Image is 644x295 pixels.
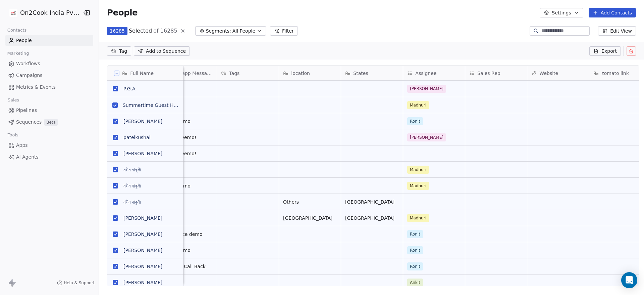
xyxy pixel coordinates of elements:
button: Edit View [598,26,636,36]
a: [PERSON_NAME] [123,215,162,221]
span: On2Cook India Pvt. Ltd. [20,8,81,17]
span: Which place demo [159,231,213,238]
span: Book a Demo [159,182,213,189]
div: grid [107,81,183,286]
button: On2Cook India Pvt. Ltd. [8,7,78,18]
span: of 16285 [153,27,177,35]
div: Tags [217,66,279,80]
span: [GEOGRAPHIC_DATA] [345,199,399,205]
span: Stop [159,85,213,92]
div: Whastapp Message [155,66,217,80]
span: Marketing [4,48,32,58]
span: Export [601,48,617,54]
span: Sequences [16,119,42,126]
span: Request a Call Back [159,263,213,270]
button: Tag [107,46,131,56]
span: Contacts [4,25,30,35]
a: AI Agents [5,152,93,163]
span: 16285 [110,28,125,34]
span: Book My Demo! [159,150,213,157]
a: [PERSON_NAME] [123,119,162,124]
a: [PERSON_NAME] [123,280,162,285]
span: AI Agents [16,154,39,161]
div: Website [527,66,589,80]
span: Add to Sequence [146,48,186,54]
button: Export [589,46,621,56]
a: Pipelines [5,105,93,116]
span: Whastapp Message [167,70,213,77]
a: patelkushal [123,135,151,140]
a: Campaigns [5,70,93,81]
button: Add Contacts [589,8,636,17]
span: Book a Demo [159,247,213,254]
span: Segments: [206,28,231,35]
a: নবীন বাকুলী [123,167,141,172]
a: Help & Support [57,280,95,286]
span: Sales [5,95,22,105]
a: Apps [5,140,93,151]
span: location [291,70,310,77]
span: Apps [16,142,28,149]
span: Pipelines [16,107,37,114]
span: Ronit [407,246,423,254]
span: Madhuri [407,166,429,174]
span: States [353,70,368,77]
span: Selected [129,27,152,35]
button: Settings [540,8,583,17]
a: P.G.A. [123,86,137,91]
button: Filter [270,26,298,36]
a: People [5,35,93,46]
span: Website [539,70,558,77]
span: Hi [159,279,213,286]
span: Book My Demo! [159,134,213,141]
button: 16285 [107,27,127,35]
a: [PERSON_NAME] [123,264,162,269]
span: Tag [119,48,127,54]
span: Tags [229,70,239,77]
span: Campaigns [16,72,42,79]
a: Workflows [5,58,93,69]
span: Now [159,166,213,173]
span: Ronit [407,230,423,238]
span: Full Name [130,70,154,77]
span: Beta [44,119,58,126]
a: Metrics & Events [5,82,93,93]
span: Help & Support [64,280,95,286]
span: Sales Rep [477,70,500,77]
span: People [16,37,32,44]
button: Add to Sequence [134,46,190,56]
a: নবীন বাকুলী [123,183,141,188]
span: Assignee [415,70,436,77]
span: [PERSON_NAME] [407,85,446,93]
span: Madhuri [407,214,429,222]
span: Madhuri [407,182,429,190]
div: Full Name [107,66,183,80]
div: States [341,66,403,80]
span: [PERSON_NAME] [407,133,446,141]
div: Sales Rep [465,66,527,80]
span: Workflows [16,60,40,67]
a: নবীন বাকুলী [123,199,141,205]
span: Ronit [407,117,423,125]
a: Summertime Guest House [123,102,185,108]
span: Ankit [407,279,423,287]
span: STOP [159,102,213,109]
span: zomato link [601,70,629,77]
span: Madhuri [407,101,429,109]
a: SequencesBeta [5,117,93,128]
img: on2cook%20logo-04%20copy.jpg [9,9,17,17]
span: Ronit [407,262,423,270]
a: [PERSON_NAME] [123,231,162,237]
div: Assignee [403,66,465,80]
span: [GEOGRAPHIC_DATA] [345,215,399,221]
span: Book a Demo [159,118,213,125]
span: All People [232,28,255,35]
div: location [279,66,341,80]
a: [PERSON_NAME] [123,151,162,156]
span: Metrics & Events [16,84,56,91]
span: Others [283,199,337,205]
span: [GEOGRAPHIC_DATA] [283,215,337,221]
span: Tools [5,130,21,140]
span: People [107,8,138,18]
a: [PERSON_NAME] [123,248,162,253]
